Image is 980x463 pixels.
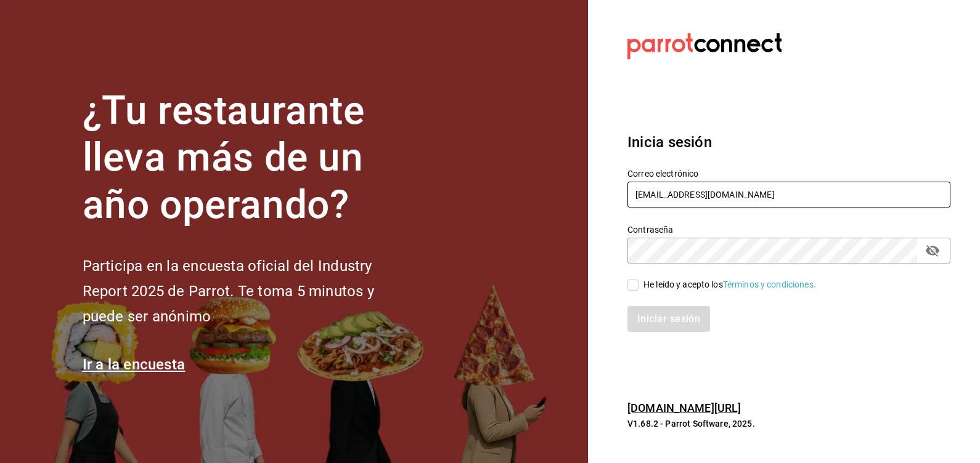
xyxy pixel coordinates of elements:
label: Correo electrónico [627,169,950,177]
a: Ir a la encuesta [83,356,186,373]
input: Ingresa tu correo electrónico [627,182,950,207]
h1: ¿Tu restaurante lleva más de un año operando? [83,87,415,229]
h3: Inicia sesión [627,131,950,153]
p: V1.68.2 - Parrot Software, 2025. [627,417,950,430]
label: Contraseña [627,225,950,233]
a: Términos y condiciones. [723,280,816,289]
button: passwordField [922,240,943,261]
a: [DOMAIN_NAME][URL] [627,401,741,414]
h2: Participa en la encuesta oficial del Industry Report 2025 de Parrot. Te toma 5 minutos y puede se... [83,254,415,329]
div: He leído y acepto los [643,278,816,291]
